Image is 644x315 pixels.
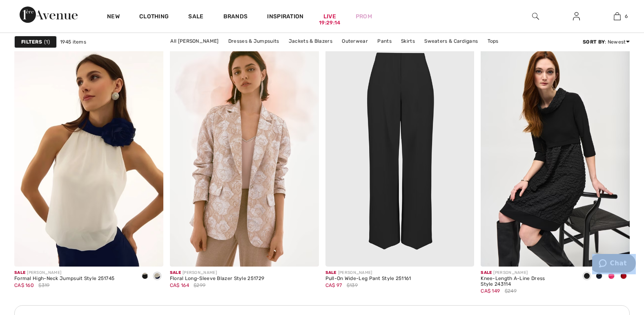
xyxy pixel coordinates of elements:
[592,254,636,274] iframe: Opens a widget where you can chat to one of our agents
[60,38,86,46] span: 1945 items
[397,36,419,46] a: Skirts
[14,282,34,288] span: CA$ 160
[14,276,114,282] div: Formal High-Neck Jumpsuit Style 251745
[505,287,517,295] span: $249
[14,270,25,275] span: Sale
[481,288,500,294] span: CA$ 149
[223,13,248,22] a: Brands
[170,44,319,267] img: Floral Long-Sleeve Blazer Style 251729. Beige/silver
[325,44,475,267] img: Pull-On Wide-Leg Pant Style 251161. Black
[481,276,574,287] div: Knee-Length A-Line Dress Style 243114
[325,270,411,276] div: [PERSON_NAME]
[481,44,630,267] img: Knee-Length A-Line Dress Style 243114. Black
[224,36,283,46] a: Dresses & Jumpsuits
[44,38,50,46] span: 1
[139,13,169,22] a: Clothing
[166,36,223,46] a: All [PERSON_NAME]
[593,270,605,283] div: Midnight Blue
[139,270,151,283] div: Black/Vanilla
[597,11,637,21] a: 6
[151,270,163,283] div: Midnight Blue/Vanilla
[532,11,539,21] img: search the website
[484,36,503,46] a: Tops
[347,282,358,289] span: $139
[170,282,189,288] span: CA$ 164
[107,13,120,22] a: New
[583,38,630,46] div: : Newest
[285,36,336,46] a: Jackets & Blazers
[605,270,617,283] div: Geranium
[583,39,605,45] strong: Sort By
[188,13,203,22] a: Sale
[14,270,114,276] div: [PERSON_NAME]
[373,36,396,46] a: Pants
[481,270,574,276] div: [PERSON_NAME]
[356,12,372,21] a: Prom
[38,282,49,289] span: $319
[420,36,482,46] a: Sweaters & Cardigans
[617,270,630,283] div: Radiant red
[481,270,492,275] span: Sale
[323,12,336,21] a: Live19:29:14
[338,36,372,46] a: Outerwear
[319,19,340,27] div: 19:29:14
[170,270,264,276] div: [PERSON_NAME]
[325,270,336,275] span: Sale
[170,276,264,282] div: Floral Long-Sleeve Blazer Style 251729
[573,11,580,21] img: My Info
[325,282,342,288] span: CA$ 97
[267,13,303,22] span: Inspiration
[14,44,163,267] img: Formal High-Neck Jumpsuit Style 251745. Black/Vanilla
[170,270,181,275] span: Sale
[581,270,593,283] div: Black
[325,276,411,282] div: Pull-On Wide-Leg Pant Style 251161
[21,38,42,46] strong: Filters
[625,13,628,20] span: 6
[20,7,78,23] img: 1ère Avenue
[194,282,205,289] span: $299
[614,11,621,21] img: My Bag
[566,11,586,22] a: Sign In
